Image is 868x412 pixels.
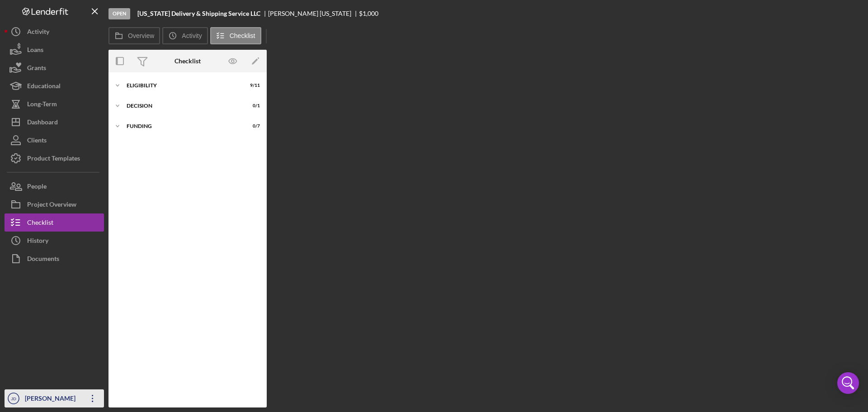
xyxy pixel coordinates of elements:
button: Clients [5,131,104,149]
div: Checklist [27,213,53,234]
button: Activity [162,27,208,44]
button: Long-Term [5,95,104,113]
div: History [27,232,48,252]
button: People [5,177,104,195]
div: Long-Term [27,95,57,115]
label: Activity [182,32,202,39]
div: Activity [27,23,49,43]
div: Loans [27,41,43,61]
div: Clients [27,131,47,152]
text: JD [11,396,16,401]
div: 9 / 11 [244,83,260,88]
button: Grants [5,59,104,77]
button: Project Overview [5,195,104,213]
div: Educational [27,77,61,97]
button: Loans [5,41,104,59]
label: Overview [128,32,154,39]
div: Decision [127,103,237,109]
div: Open [108,8,130,19]
button: JD[PERSON_NAME] [5,389,104,407]
div: ELIGIBILITY [127,83,237,88]
button: Product Templates [5,149,104,167]
button: Documents [5,250,104,268]
div: Open Intercom Messenger [837,372,859,394]
b: [US_STATE] Delivery & Shipping Service LLC [137,10,260,17]
button: History [5,232,104,250]
label: Checklist [230,32,255,39]
div: People [27,177,47,198]
div: Documents [27,250,59,270]
div: FUNDING [127,123,237,129]
div: [PERSON_NAME] [23,389,81,410]
button: Overview [108,27,160,44]
div: Checklist [175,57,201,65]
div: Dashboard [27,113,58,133]
div: 0 / 1 [244,103,260,109]
button: Educational [5,77,104,95]
span: $1,000 [359,9,378,17]
div: Product Templates [27,149,80,170]
div: 0 / 7 [244,123,260,129]
div: Project Overview [27,195,76,216]
button: Dashboard [5,113,104,131]
button: Checklist [5,213,104,232]
button: Activity [5,23,104,41]
div: Grants [27,59,46,79]
button: Checklist [210,27,261,44]
div: [PERSON_NAME] [US_STATE] [268,10,359,17]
